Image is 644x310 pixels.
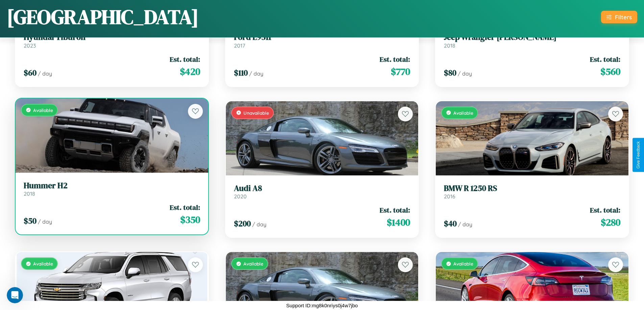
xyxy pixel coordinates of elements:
[180,65,200,78] span: $ 420
[170,54,200,64] span: Est. total:
[590,54,620,64] span: Est. total:
[444,184,620,200] a: BMW R 1250 RS2016
[24,215,37,226] span: $ 50
[234,184,410,200] a: Audi A82020
[601,216,620,229] span: $ 280
[600,65,620,78] span: $ 560
[7,3,199,31] h1: [GEOGRAPHIC_DATA]
[38,218,52,225] span: / day
[234,218,251,229] span: $ 200
[615,13,632,21] div: Filters
[444,32,620,49] a: Jeep Wrangler [PERSON_NAME]2018
[458,70,472,77] span: / day
[391,65,410,78] span: $ 770
[453,110,473,116] span: Available
[590,205,620,215] span: Est. total:
[453,261,473,266] span: Available
[24,32,200,49] a: Hyundai Tiburon2023
[234,32,410,42] h3: Ford L9511
[24,181,200,191] h3: Hummer H2
[458,221,472,228] span: / day
[380,205,410,215] span: Est. total:
[444,184,620,193] h3: BMW R 1250 RS
[252,221,266,228] span: / day
[243,110,269,116] span: Unavailable
[7,287,23,303] iframe: Intercom live chat
[234,193,247,200] span: 2020
[243,261,263,266] span: Available
[33,107,53,113] span: Available
[444,42,455,49] span: 2018
[24,42,36,49] span: 2023
[444,218,457,229] span: $ 40
[234,32,410,49] a: Ford L95112017
[444,67,456,78] span: $ 80
[380,54,410,64] span: Est. total:
[387,216,410,229] span: $ 1400
[444,193,455,200] span: 2016
[24,32,200,42] h3: Hyundai Tiburon
[38,70,52,77] span: / day
[180,213,200,226] span: $ 350
[636,141,641,169] div: Give Feedback
[33,261,53,266] span: Available
[249,70,263,77] span: / day
[234,67,248,78] span: $ 110
[234,42,245,49] span: 2017
[444,32,620,42] h3: Jeep Wrangler [PERSON_NAME]
[286,301,358,310] p: Support ID: mg8k0nriys0j4w7jbo
[24,190,35,197] span: 2018
[24,181,200,197] a: Hummer H22018
[601,11,637,23] button: Filters
[234,184,410,193] h3: Audi A8
[24,67,37,78] span: $ 60
[170,202,200,212] span: Est. total:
